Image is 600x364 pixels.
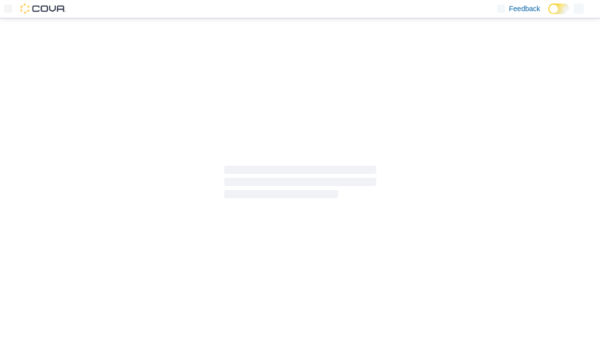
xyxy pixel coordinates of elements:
[20,4,66,14] img: Cova
[548,4,570,14] input: Dark Mode
[509,4,540,14] span: Feedback
[224,168,376,200] span: Loading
